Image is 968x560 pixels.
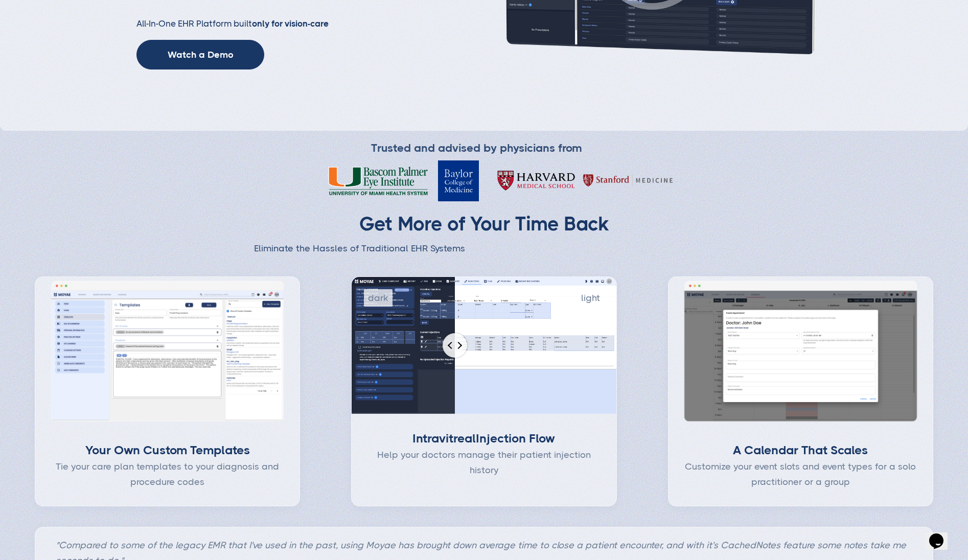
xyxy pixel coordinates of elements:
[371,141,582,155] div: Trusted and advised by physicians from
[252,18,329,29] strong: only for vision-care
[52,442,283,459] div: Your Own Custom Templates
[136,18,408,30] h2: All-In-One EHR Platform built
[136,40,264,69] a: Watch a Demo
[368,447,600,478] div: Help your doctors manage their patient injection history
[254,212,714,237] h2: Get More of Your Time Back
[685,442,916,459] div: A Calendar That Scales
[412,431,476,446] strong: Intravitreal
[328,167,428,195] img: Bascom Palmer Eye Institute University of Miami Health System Logo
[925,519,958,550] iframe: chat widget
[685,459,916,489] div: Customize your event slots and event types for a solo practitioner or a group
[35,277,299,426] img: Screenshot of Moyae Templates
[438,160,479,201] img: Baylor College of Medicine Logo
[52,459,283,489] div: Tie your care plan templates to your diagnosis and procedure codes
[669,277,933,426] img: Screenshot of Moyae Calendar
[368,430,600,447] div: Injection Flow
[583,166,675,196] img: Harvard Medical School
[489,166,583,196] img: Harvard Medical School
[254,241,714,256] p: Eliminate the Hassles of Traditional EHR Systems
